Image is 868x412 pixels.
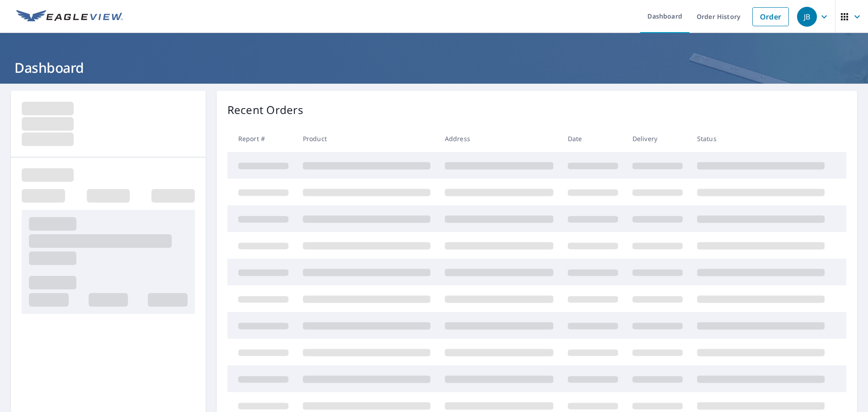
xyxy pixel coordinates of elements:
[11,58,857,77] h1: Dashboard
[227,102,303,118] p: Recent Orders
[561,125,625,152] th: Date
[690,125,832,152] th: Status
[625,125,690,152] th: Delivery
[797,7,817,27] div: JB
[16,10,123,24] img: EV Logo
[752,7,789,26] a: Order
[227,125,296,152] th: Report #
[438,125,561,152] th: Address
[296,125,438,152] th: Product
